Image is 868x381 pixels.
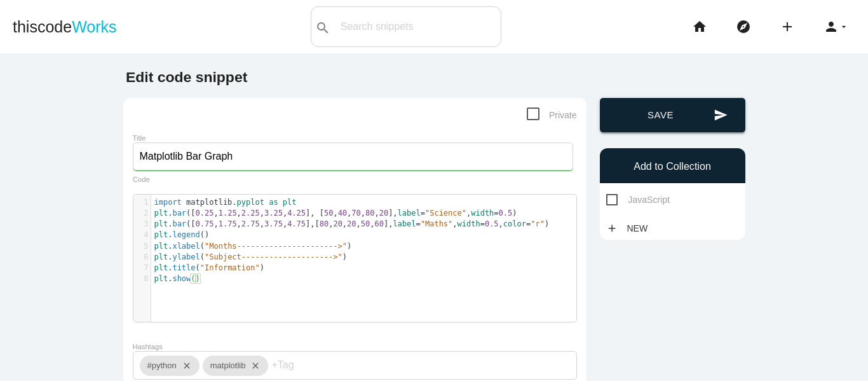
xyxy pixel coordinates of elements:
[133,208,151,219] div: 2
[347,219,356,228] span: 20
[324,209,333,218] span: 50
[503,219,526,228] span: color
[365,209,374,218] span: 80
[714,98,728,132] i: send
[606,217,618,240] i: add
[499,209,513,218] span: 0.5
[172,253,200,261] span: ylabel
[154,230,210,239] span: . ()
[736,6,751,47] i: explore
[264,209,283,218] span: 3.25
[398,209,421,218] span: label
[471,209,494,218] span: width
[271,352,348,378] input: +Tag
[186,198,232,207] span: matplotlib
[133,134,146,142] label: Title
[196,209,214,218] span: 0.25
[177,356,192,376] i: close
[154,219,168,228] span: plt
[393,219,416,228] span: label
[133,230,151,240] div: 4
[154,274,200,283] span: .
[154,198,182,207] span: import
[172,209,186,218] span: bar
[205,242,347,251] span: "Months---------------------->"
[172,274,191,283] span: show
[154,242,352,251] span: . ( )
[154,230,168,239] span: plt
[245,356,261,376] i: close
[154,274,168,283] span: plt
[196,274,200,283] span: )
[421,209,425,218] span: =
[133,252,151,263] div: 6
[241,209,260,218] span: 2.25
[374,219,383,228] span: 60
[196,219,214,228] span: 0.75
[133,274,151,284] div: 8
[133,197,151,208] div: 1
[315,8,330,48] i: search
[269,198,278,207] span: as
[780,6,795,47] i: add
[154,263,168,272] span: plt
[334,13,501,40] input: Search snippets
[333,219,342,228] span: 20
[154,198,297,207] span: .
[824,6,839,47] i: person
[606,192,670,208] span: JavaScript
[283,198,297,207] span: plt
[154,263,265,272] span: . ( )
[154,253,348,261] span: . ( )
[320,219,329,228] span: 80
[172,263,195,272] span: title
[133,343,163,350] label: Hashtags
[237,198,264,207] span: pyplot
[154,242,168,251] span: plt
[154,219,550,228] span: . ([ , , , , ],[ , , , , ], , , )
[126,69,247,85] b: Edit code snippet
[494,209,498,218] span: =
[458,219,480,228] span: width
[133,219,151,230] div: 3
[133,176,150,184] label: Code
[531,219,545,228] span: "r"
[13,6,117,47] a: thiscodeWorks
[425,209,466,218] span: "Science"
[338,209,347,218] span: 40
[416,219,421,228] span: =
[200,263,260,272] span: "Information"
[172,219,186,228] span: bar
[264,219,283,228] span: 3.75
[606,217,654,240] a: addNew
[154,209,517,218] span: . ([ , , , , ], [ , , , , ], , )
[839,6,849,47] i: arrow_drop_down
[219,209,237,218] span: 1.25
[140,356,200,376] div: #python
[606,161,739,172] h6: Add to Collection
[241,219,260,228] span: 2.75
[287,209,306,218] span: 4.25
[172,242,200,251] span: xlabel
[72,18,116,36] span: Works
[311,7,334,46] button: search
[379,209,388,218] span: 20
[361,219,370,228] span: 50
[527,107,577,123] span: Private
[172,230,200,239] span: legend
[351,209,360,218] span: 70
[133,263,151,274] div: 7
[480,219,485,228] span: =
[205,253,342,261] span: "Subject-------------------->"
[485,219,499,228] span: 0.5
[600,98,745,132] button: sendSave
[203,356,269,376] div: matplotlib
[526,219,531,228] span: =
[219,219,237,228] span: 1.75
[154,253,168,261] span: plt
[133,241,151,252] div: 5
[287,219,306,228] span: 4.75
[154,209,168,218] span: plt
[421,219,453,228] span: "Maths"
[191,274,195,283] span: (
